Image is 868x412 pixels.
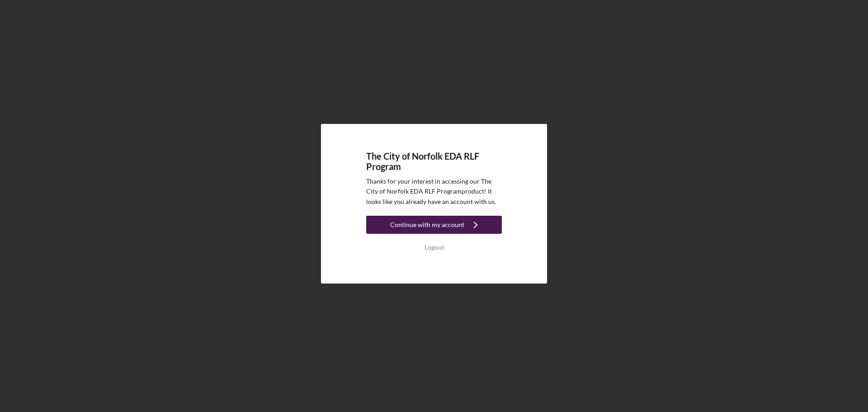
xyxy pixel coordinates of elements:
p: Thanks for your interest in accessing our The City of Norfolk EDA RLF Program product! It looks l... [366,176,502,207]
div: Logout [425,238,444,256]
div: Continue with my account [390,216,464,234]
button: Continue with my account [366,216,502,234]
button: Logout [366,238,502,256]
a: Continue with my account [366,216,502,236]
h4: The City of Norfolk EDA RLF Program [366,151,502,172]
